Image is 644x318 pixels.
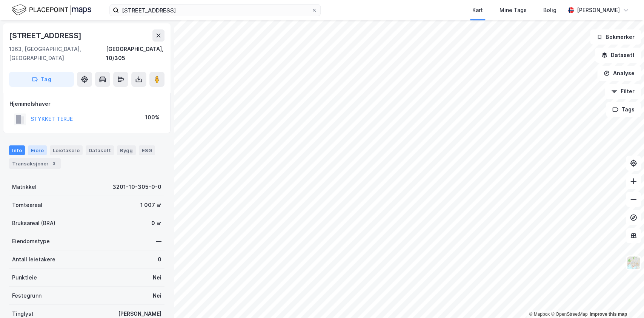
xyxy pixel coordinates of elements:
div: Punktleie [12,273,37,282]
img: Z [626,256,641,270]
div: [PERSON_NAME] [577,6,620,15]
div: Bygg [117,145,136,155]
button: Datasett [595,48,641,63]
div: Datasett [86,145,114,155]
a: Mapbox [529,312,550,317]
button: Tags [606,102,641,117]
div: 1363, [GEOGRAPHIC_DATA], [GEOGRAPHIC_DATA] [9,45,106,63]
div: 0 ㎡ [151,219,161,228]
div: 0 [158,255,161,264]
div: ESG [139,145,155,155]
div: 3201-10-305-0-0 [112,182,161,191]
button: Tag [9,72,74,87]
div: Info [9,145,25,155]
button: Filter [605,84,641,99]
div: Kontrollprogram for chat [606,282,644,318]
div: Bolig [543,6,556,15]
div: Kart [472,6,483,15]
div: Eiendomstype [12,237,50,246]
button: Bokmerker [590,29,641,45]
div: Eiere [28,145,47,155]
img: logo.f888ab2527a4732fd821a326f86c7f29.svg [12,3,91,17]
div: [STREET_ADDRESS] [9,29,83,42]
div: Nei [153,273,161,282]
div: [GEOGRAPHIC_DATA], 10/305 [106,45,164,63]
iframe: Chat Widget [606,282,644,318]
div: Tomteareal [12,201,42,210]
div: — [156,237,161,246]
button: Analyse [597,66,641,81]
div: Leietakere [50,145,83,155]
div: Festegrunn [12,291,41,300]
div: Matrikkel [12,182,37,191]
div: 100% [145,113,160,122]
div: Transaksjoner [9,158,61,169]
input: Søk på adresse, matrikkel, gårdeiere, leietakere eller personer [119,5,311,16]
div: 1 007 ㎡ [140,201,161,210]
div: Nei [153,291,161,300]
div: Hjemmelshaver [9,99,164,108]
a: Improve this map [590,312,627,317]
div: Mine Tags [500,6,527,15]
div: 3 [50,160,58,167]
a: OpenStreetMap [551,312,587,317]
div: Antall leietakere [12,255,55,264]
div: Bruksareal (BRA) [12,219,55,228]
